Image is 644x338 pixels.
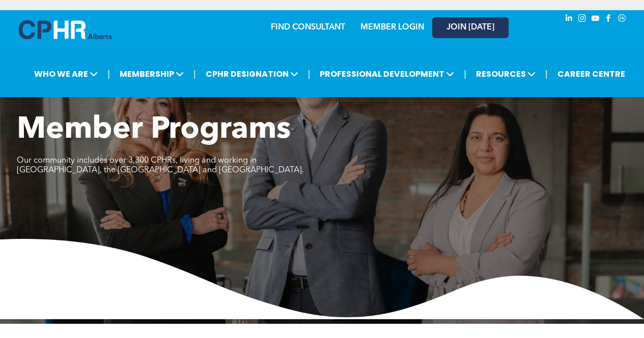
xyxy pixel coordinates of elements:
[545,64,548,84] li: |
[473,65,539,83] span: RESOURCES
[360,23,424,32] a: MEMBER LOGIN
[590,13,601,26] a: youtube
[554,65,628,83] a: CAREER CENTRE
[117,65,187,83] span: MEMBERSHIP
[464,64,466,84] li: |
[19,20,111,39] img: A blue and white logo for cp alberta
[271,23,345,32] a: FIND CONSULTANT
[107,64,110,84] li: |
[203,65,301,83] span: CPHR DESIGNATION
[603,13,614,26] a: facebook
[17,157,304,174] span: Our community includes over 3,300 CPHRs, living and working in [GEOGRAPHIC_DATA], the [GEOGRAPHIC...
[446,23,494,33] span: JOIN [DATE]
[617,13,628,26] a: Social network
[308,64,311,84] li: |
[577,13,588,26] a: instagram
[432,17,509,38] a: JOIN [DATE]
[193,64,196,84] li: |
[31,65,101,83] span: WHO WE ARE
[317,65,457,83] span: PROFESSIONAL DEVELOPMENT
[17,115,291,145] span: Member Programs
[564,13,575,26] a: linkedin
